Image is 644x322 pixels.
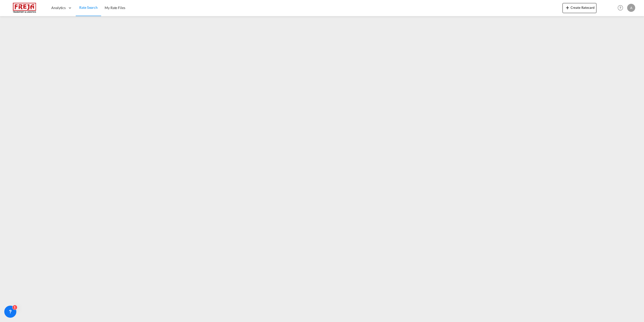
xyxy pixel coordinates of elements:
[616,4,627,13] div: Help
[627,4,635,12] div: A
[51,5,66,10] span: Analytics
[79,5,98,10] span: Rate Search
[8,2,42,14] img: 586607c025bf11f083711d99603023e7.png
[565,5,571,11] md-icon: icon-plus 400-fg
[562,3,596,13] button: icon-plus 400-fgCreate Ratecard
[616,4,625,12] span: Help
[105,6,125,10] span: My Rate Files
